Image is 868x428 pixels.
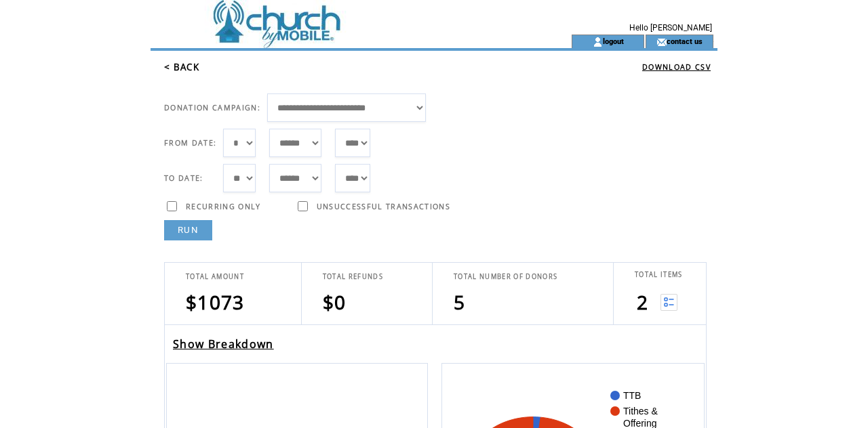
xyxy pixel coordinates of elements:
span: $0 [323,289,347,315]
span: TOTAL AMOUNT [186,272,244,281]
span: 5 [454,289,465,315]
a: Show Breakdown [173,337,274,351]
span: UNSUCCESSFUL TRANSACTIONS [317,202,450,211]
a: contact us [667,37,703,45]
img: View list [660,294,677,311]
span: TOTAL REFUNDS [323,272,383,281]
a: < BACK [164,61,199,73]
span: $1073 [186,289,245,315]
a: RUN [164,220,212,240]
text: TTB [623,390,641,401]
span: TOTAL ITEMS [635,270,683,279]
span: RECURRING ONLY [186,202,261,211]
a: DOWNLOAD CSV [642,62,711,72]
span: FROM DATE: [164,138,216,148]
span: DONATION CAMPAIGN: [164,103,260,112]
span: 2 [637,289,648,315]
img: contact_us_icon.gif [656,37,667,47]
a: logout [603,37,624,45]
span: Hello [PERSON_NAME] [629,23,712,33]
text: Tithes & [623,406,658,416]
span: TOTAL NUMBER OF DONORS [454,272,557,281]
img: account_icon.gif [593,37,603,47]
span: TO DATE: [164,173,203,183]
